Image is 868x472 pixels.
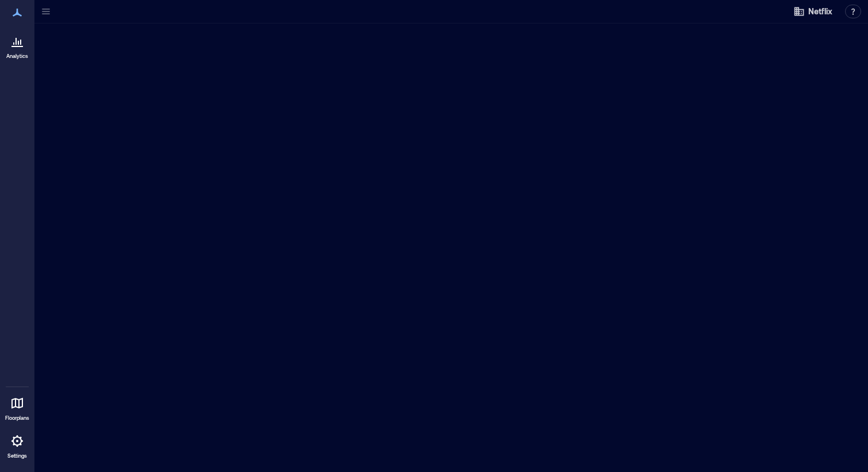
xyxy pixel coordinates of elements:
[5,415,29,422] p: Floorplans
[3,427,31,463] a: Settings
[6,53,28,60] p: Analytics
[790,2,836,21] button: Netflix
[7,453,27,459] p: Settings
[808,6,832,17] span: Netflix
[2,389,33,425] a: Floorplans
[3,28,32,63] a: Analytics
